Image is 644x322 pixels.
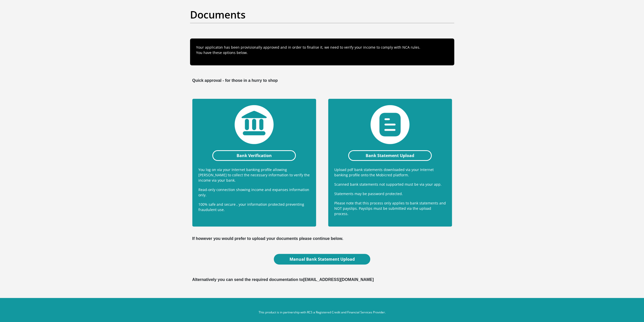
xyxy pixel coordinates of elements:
b: Quick approval - for those in a hurry to shop [192,78,278,83]
p: Scanned bank statements not supported must be via your app. [334,182,446,187]
p: Your applicaton has been provisionally approved and in order to finalise it, we need to verify yo... [196,45,448,55]
h2: Documents [190,9,454,21]
a: Manual Bank Statement Upload [274,254,370,264]
img: statement-upload.png [370,105,409,144]
p: 100% safe and secure , your information protected preventing fraudulent use. [198,202,310,212]
img: bank-verification.png [235,105,274,144]
p: Upload pdf bank statements downloaded via your Internet banking profile onto the Mobicred platform. [334,167,446,178]
a: Bank Statement Upload [348,150,432,161]
p: This product is in partnership with RCS a Registered Credit and Financial Services Provider. [182,310,463,315]
p: Statements may be password protected. [334,191,446,196]
p: Read-only connection showing income and expanses information only. [198,187,310,198]
p: You log on via your Internet banking profile allowing [PERSON_NAME] to collect the necessary info... [198,167,310,183]
a: Bank Verification [212,150,296,161]
p: Please note that this process only applies to bank statements and NOT payslips. Payslips must be ... [334,200,446,216]
b: If however you would prefer to upload your documents please continue below. [192,236,343,241]
b: Alternatively you can send the required documentation to [EMAIL_ADDRESS][DOMAIN_NAME] [192,277,374,282]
